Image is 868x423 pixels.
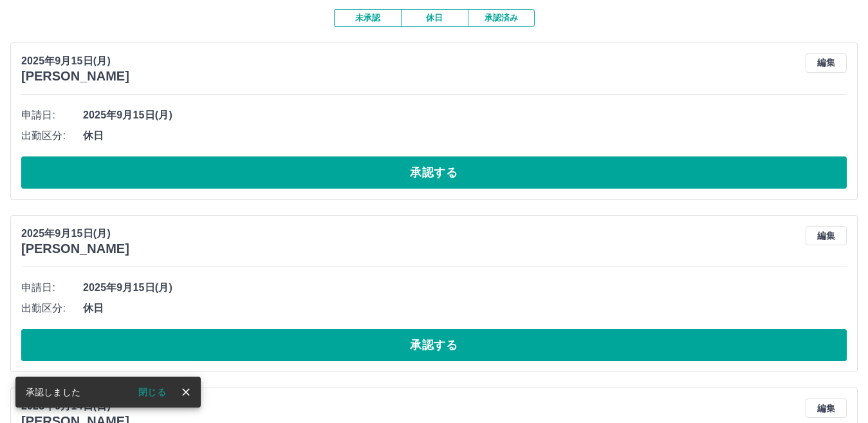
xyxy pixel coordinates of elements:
button: 承認する [21,156,847,189]
button: 未承認 [334,9,401,27]
button: 閉じる [128,382,176,402]
span: 2025年9月15日(月) [83,280,847,296]
span: 申請日: [21,108,83,123]
button: close [176,382,196,402]
h3: [PERSON_NAME] [21,69,129,84]
button: 編集 [806,226,847,245]
button: 休日 [401,9,468,27]
button: 承認済み [468,9,535,27]
span: 申請日: [21,280,83,296]
span: 2025年9月15日(月) [83,108,847,123]
span: 休日 [83,128,847,144]
p: 2025年9月15日(月) [21,226,129,241]
span: 出勤区分: [21,128,83,144]
span: 出勤区分: [21,301,83,316]
span: 休日 [83,301,847,316]
button: 編集 [806,53,847,73]
p: 2025年9月15日(月) [21,53,129,69]
button: 承認する [21,329,847,361]
div: 承認しました [26,381,80,404]
h3: [PERSON_NAME] [21,241,129,256]
button: 編集 [806,399,847,418]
